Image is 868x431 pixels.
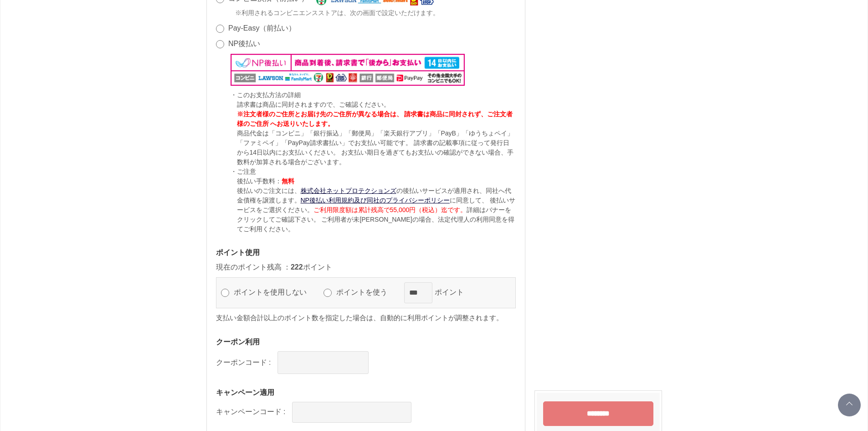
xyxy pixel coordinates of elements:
[237,177,516,234] p: 後払い手数料： 後払いのご注文には、 の後払いサービスが適用され、同社へ代金債権を譲渡します。 に同意して、 後払いサービスをご選択ください。 詳細はバナーをクリックしてご確認下さい。 ご利用者...
[235,8,439,18] span: ※利用されるコンビニエンスストアは、次の画面で設定いただけます。
[313,206,467,213] span: ご利用限度額は累計残高で55,000円（税込）迄です。
[216,388,516,397] h3: キャンペーン適用
[237,100,516,109] p: 請求書は商品に同封されますので、ご確認ください。
[282,177,294,185] span: 無料
[334,288,398,296] label: ポイントを使う
[432,288,474,296] label: ポイント
[231,288,317,296] label: ポイントを使用しない
[231,54,465,86] img: NP後払い
[228,40,260,47] label: NP後払い
[216,408,286,415] label: キャンペーンコード :
[216,248,516,257] h3: ポイント使用
[216,262,516,273] p: 現在のポイント残高 ： ポイント
[216,358,271,366] label: クーポンコード :
[301,187,396,194] a: 株式会社ネットプロテクションズ
[216,337,516,347] h3: クーポン利用
[228,24,296,32] label: Pay-Easy（前払い）
[216,313,516,323] p: 支払い金額合計以上のポイント数を指定した場合は、自動的に利用ポイントが調整されます。
[231,90,516,234] div: ・このお支払方法の詳細 ・ご注意
[291,263,303,271] span: 222
[237,129,516,167] p: 商品代金は「コンビニ」「銀行振込」「郵便局」「楽天銀行アプリ」「PayB」「ゆうちょペイ」「ファミペイ」「PayPay請求書払い」でお支払い可能です。 請求書の記載事項に従って発行日から14日以...
[301,197,450,204] a: NP後払い利用規約及び同社のプライバシーポリシー
[237,110,513,127] span: ※注文者様のご住所とお届け先のご住所が異なる場合は、 請求書は商品に同封されず、ご注文者様のご住所 へお送りいたします。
